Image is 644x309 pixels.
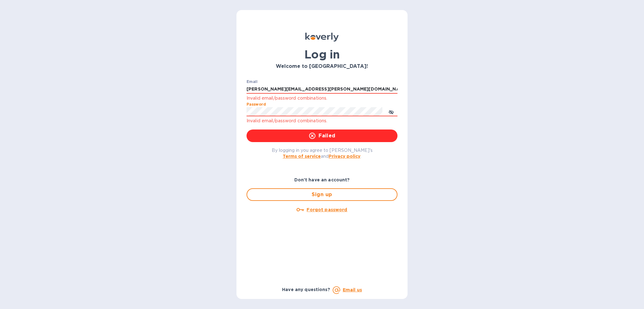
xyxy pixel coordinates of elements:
p: Invalid email/password combinations. [247,95,397,102]
a: Email us [343,287,362,292]
span: Failed [252,132,392,140]
button: Sign up [247,188,397,201]
a: Privacy policy [329,154,360,159]
button: toggle password visibility [385,105,397,118]
button: Failed [247,130,397,142]
b: Have any questions? [282,287,330,292]
img: Koverly [305,33,339,41]
u: Forgot password [307,207,347,212]
b: Don't have an account? [294,177,350,182]
label: Password [247,102,266,106]
span: Sign up [252,191,392,198]
p: Invalid email/password combinations. [247,117,397,124]
label: Email [247,80,258,84]
h3: Welcome to [GEOGRAPHIC_DATA]! [247,63,397,69]
h1: Log in [247,48,397,61]
input: Enter email address [247,85,397,94]
span: By logging in you agree to [PERSON_NAME]'s and . [272,148,373,159]
a: Terms of service [283,154,321,159]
